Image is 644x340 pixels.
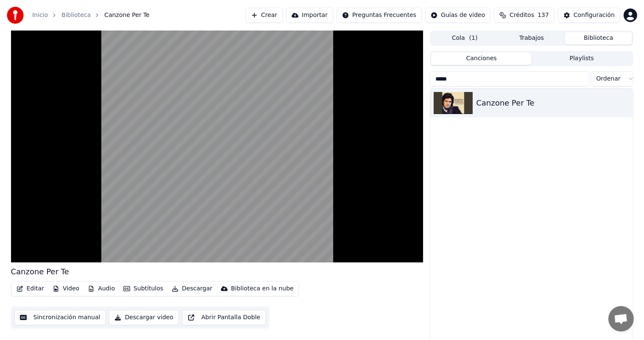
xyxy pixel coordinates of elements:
[574,11,615,20] div: Configuración
[476,97,629,109] div: Canzone Per Te
[608,306,634,332] a: Chat abierto
[565,32,632,45] button: Biblioteca
[469,34,478,42] span: ( 1 )
[168,283,216,295] button: Descargar
[498,32,565,45] button: Trabajos
[32,11,150,20] nav: breadcrumb
[32,11,48,20] a: Inicio
[11,266,69,278] div: Canzone Per Te
[120,283,167,295] button: Subtítulos
[558,8,620,23] button: Configuración
[510,11,534,20] span: Créditos
[431,53,532,65] button: Canciones
[337,8,422,23] button: Preguntas Frecuentes
[84,283,118,295] button: Audio
[245,8,283,23] button: Crear
[597,75,621,83] span: Ordenar
[109,310,178,325] button: Descargar video
[494,8,555,23] button: Créditos137
[231,284,294,293] div: Biblioteca en la nube
[7,7,24,24] img: youka
[104,11,150,20] span: Canzone Per Te
[538,11,549,20] span: 137
[182,310,266,325] button: Abrir Pantalla Doble
[286,8,333,23] button: Importar
[532,53,632,65] button: Playlists
[431,32,498,45] button: Cola
[49,283,83,295] button: Video
[13,283,47,295] button: Editar
[61,11,91,20] a: Biblioteca
[425,8,491,23] button: Guías de video
[14,310,106,325] button: Sincronización manual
